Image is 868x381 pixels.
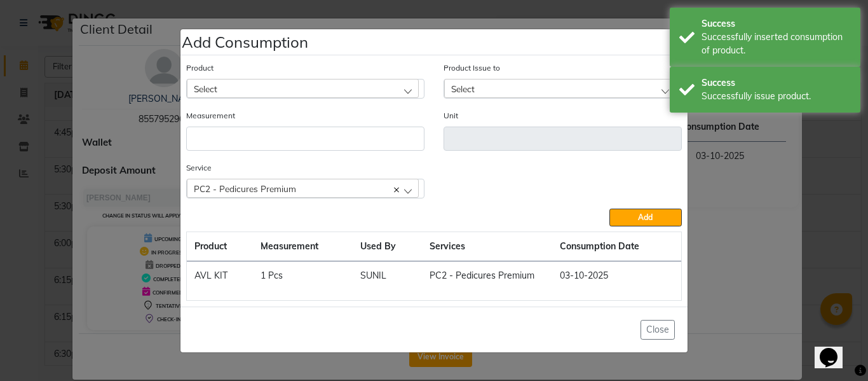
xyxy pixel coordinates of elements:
th: Measurement [253,232,353,261]
iframe: chat widget [815,330,855,368]
th: Services [422,232,552,261]
span: Select [194,83,217,94]
th: Product [187,232,253,261]
th: Consumption Date [552,232,681,261]
label: Unit [444,110,458,121]
td: 03-10-2025 [552,261,681,290]
button: Add [609,209,682,226]
span: Add [638,212,653,222]
div: Success [702,17,851,31]
td: PC2 - Pedicures Premium [422,261,552,290]
div: Successfully issue product. [702,90,851,103]
button: Close [641,320,675,340]
button: Close [667,20,696,56]
span: Select [451,83,475,94]
label: Product [186,62,214,74]
label: Measurement [186,110,235,121]
span: PC2 - Pedicures Premium [194,183,296,194]
td: SUNIL [353,261,422,290]
div: Successfully inserted consumption of product. [702,31,851,57]
div: Success [702,76,851,90]
th: Used By [353,232,422,261]
label: Product Issue to [444,62,500,74]
h4: Add Consumption [182,31,308,53]
label: Service [186,162,212,174]
td: AVL KIT [187,261,253,290]
td: 1 Pcs [253,261,353,290]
